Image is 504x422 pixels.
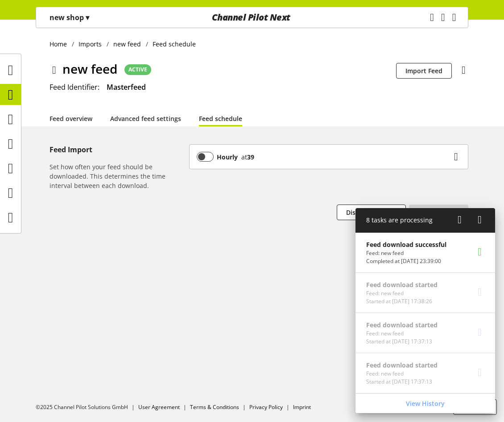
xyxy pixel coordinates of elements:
span: Feed Identifier: [50,82,99,92]
div: at [238,152,254,162]
p: Feed: new feed [366,249,446,257]
span: View History [406,399,445,408]
h6: Set how often your feed should be downloaded. This determines the time interval between each down... [50,162,186,190]
p: Completed at Oct 10, 2025, 23:39:00 [366,257,446,265]
button: Save Changes [409,205,468,220]
span: ▾ [86,13,89,22]
a: View History [357,396,493,411]
a: Advanced feed settings [110,114,181,123]
a: Feed download successfulFeed: new feedCompleted at [DATE] 23:39:00 [355,233,495,272]
nav: main navigation [36,7,468,28]
span: new feed [62,59,117,78]
span: Masterfeed [107,82,146,92]
a: Imports [74,39,107,49]
p: new shop [50,12,89,23]
span: ACTIVE [128,66,147,74]
a: Privacy Policy [249,403,283,411]
a: Home [50,39,72,49]
h5: Feed Import [50,144,186,155]
a: Terms & Conditions [190,403,239,411]
a: Feed overview [50,114,92,123]
a: Imprint [293,403,311,411]
button: Import Feed [396,63,452,79]
span: Import Feed [405,66,442,75]
span: new feed [113,39,141,49]
span: 8 tasks are processing [366,216,433,224]
b: Hourly [217,152,238,162]
a: User Agreement [138,403,180,411]
a: new feed [109,39,146,49]
p: Feed download successful [366,240,446,249]
button: Discard Changes [337,205,406,220]
a: Feed schedule [199,114,242,123]
li: ©2025 Channel Pilot Solutions GmbH [36,403,138,411]
b: 39 [247,153,254,161]
span: Discard Changes [346,208,397,217]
